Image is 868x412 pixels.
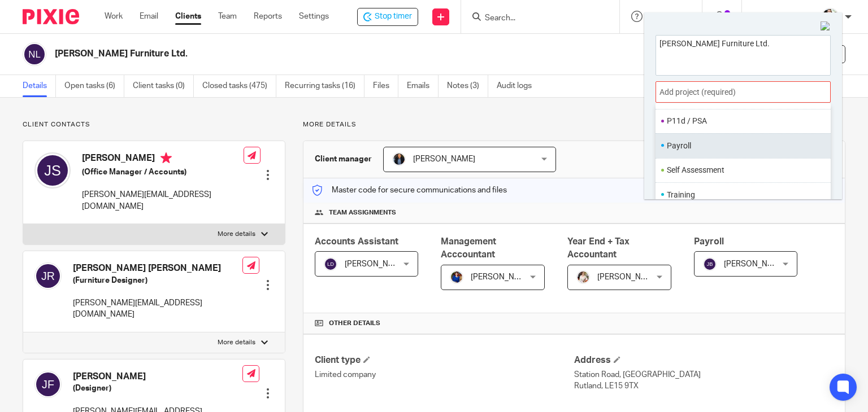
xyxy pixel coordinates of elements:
a: Work [105,11,123,22]
a: Client tasks (0) [133,75,194,97]
img: MaxAcc_Sep21_ElliDeanPhoto_030.jpg [821,8,839,26]
span: [PERSON_NAME] [471,273,533,281]
span: [PERSON_NAME] [345,260,407,268]
p: More details [218,338,255,347]
p: Client contacts [23,120,285,129]
p: Rutland, LE15 9TX [574,380,834,392]
li: Favorite [814,187,828,202]
span: Payroll [694,237,724,246]
span: Team assignments [329,208,396,217]
li: Training [667,189,814,201]
img: svg%3E [34,152,71,189]
a: Open tasks (6) [64,75,124,97]
ul: Training [656,182,831,207]
li: Payroll [667,140,814,152]
span: [PERSON_NAME] [724,260,786,268]
div: Noble Russell Furniture Ltd. [357,8,418,26]
h4: [PERSON_NAME] [PERSON_NAME] [73,262,242,274]
ul: Self Assessment [656,158,831,182]
img: svg%3E [34,262,62,290]
a: Notes (3) [447,75,488,97]
li: Favorite [814,113,828,129]
a: Team [218,11,237,22]
h5: (Designer) [73,383,242,394]
h5: (Office Manager / Accounts) [82,166,244,178]
p: More details [303,120,845,129]
p: [PERSON_NAME][EMAIL_ADDRESS][DOMAIN_NAME] [73,297,242,321]
li: Self Assessment [667,164,814,176]
p: Limited company [315,369,574,380]
textarea: [PERSON_NAME] Furniture Ltd. [656,36,830,72]
a: Reports [254,11,282,22]
li: Favorite [814,163,828,178]
span: Other details [329,319,380,328]
img: Kayleigh%20Henson.jpeg [576,270,590,284]
span: Year End + Tax Accountant [567,237,630,259]
input: Search [484,14,585,24]
a: Audit logs [497,75,540,97]
img: Pixie [23,9,79,24]
h4: Client type [315,354,574,366]
ul: P11d / PSA [656,109,831,133]
h2: [PERSON_NAME] Furniture Ltd. [55,48,565,60]
img: martin-hickman.jpg [392,152,406,166]
span: [PERSON_NAME] [413,155,475,163]
h4: Address [574,354,834,366]
a: Files [373,75,398,97]
a: Clients [175,11,201,22]
h4: [PERSON_NAME] [73,371,242,383]
p: [PERSON_NAME] [753,11,815,22]
h3: Client manager [315,154,372,165]
p: Master code for secure communications and files [312,185,507,196]
a: Email [140,11,158,22]
a: Details [23,75,56,97]
span: Management Acccountant [441,237,496,259]
a: Closed tasks (475) [202,75,276,97]
ul: Payroll [656,133,831,157]
span: [PERSON_NAME] [597,273,659,281]
h5: (Furniture Designer) [73,275,242,286]
li: Favorite [814,138,828,153]
img: svg%3E [34,371,62,398]
a: Settings [299,11,329,22]
i: Primary [160,152,172,164]
p: More details [218,230,255,239]
img: Nicole.jpeg [450,270,463,284]
a: Recurring tasks (16) [285,75,364,97]
img: svg%3E [324,257,337,271]
li: P11d / PSA [667,115,814,127]
h4: [PERSON_NAME] [82,152,244,166]
img: svg%3E [703,257,717,271]
img: Close [821,21,831,32]
span: Accounts Assistant [315,237,398,246]
span: Stop timer [375,11,412,23]
img: svg%3E [23,42,46,66]
p: [PERSON_NAME][EMAIL_ADDRESS][DOMAIN_NAME] [82,189,244,212]
p: Station Road, [GEOGRAPHIC_DATA] [574,369,834,380]
a: Emails [407,75,439,97]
